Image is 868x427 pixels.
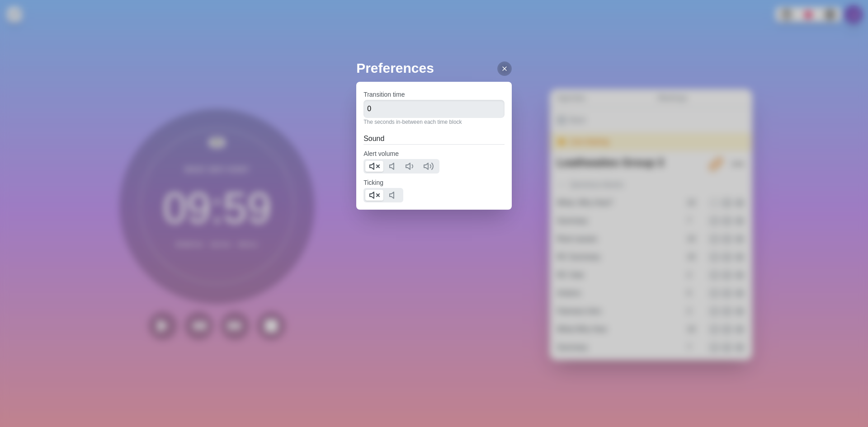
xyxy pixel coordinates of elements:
[363,179,383,186] label: Ticking
[356,58,512,78] h2: Preferences
[363,91,405,98] label: Transition time
[363,118,505,126] p: The seconds in-between each time block
[363,150,399,157] label: Alert volume
[363,133,505,144] h2: Sound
